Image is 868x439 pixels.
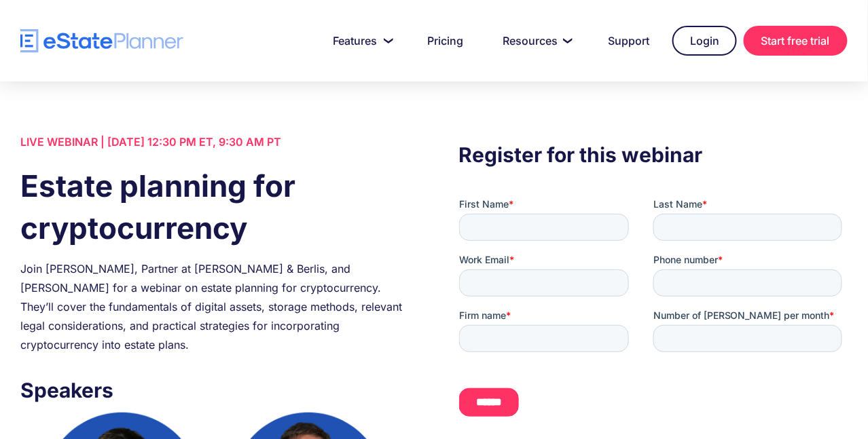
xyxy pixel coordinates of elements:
[459,139,848,170] h3: Register for this webinar
[20,259,409,354] div: Join [PERSON_NAME], Partner at [PERSON_NAME] & Berlis, and [PERSON_NAME] for a webinar on estate ...
[592,27,666,54] a: Support
[486,27,585,54] a: Resources
[744,26,848,56] a: Start free trial
[672,26,737,56] a: Login
[411,27,480,54] a: Pricing
[317,27,404,54] a: Features
[459,197,848,427] iframe: Form 0
[20,132,409,151] div: LIVE WEBINAR | [DATE] 12:30 PM ET, 9:30 AM PT
[20,29,183,53] a: home
[20,375,409,406] h3: Speakers
[20,165,409,249] h1: Estate planning for cryptocurrency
